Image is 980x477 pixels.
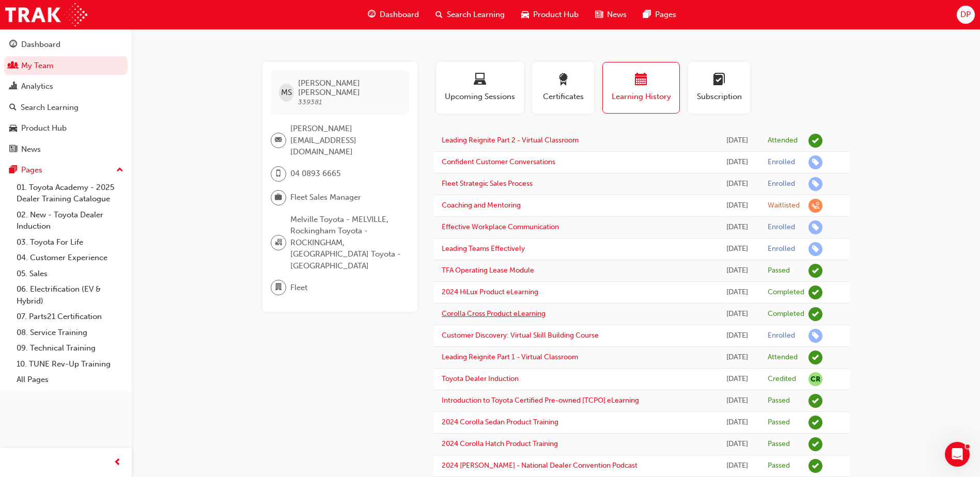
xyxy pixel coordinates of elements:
span: up-icon [116,164,123,177]
button: Pages [4,161,128,180]
div: Passed [768,266,790,276]
div: Passed [768,396,790,406]
span: learningRecordVerb_ENROLL-icon [808,329,822,343]
span: Search Learning [447,9,505,21]
a: 04. Customer Experience [12,250,128,266]
a: Analytics [4,77,128,96]
a: All Pages [12,372,128,388]
div: Wed Jul 30 2025 13:35:51 GMT+0800 (Australian Western Standard Time) [722,156,752,168]
span: learningRecordVerb_WAITLIST-icon [808,199,822,213]
span: mobile-icon [275,167,282,181]
span: Learning History [611,91,672,103]
span: Fleet [290,282,307,294]
a: Introduction to Toyota Certified Pre-owned [TCPO] eLearning [442,396,639,405]
span: pages-icon [643,8,651,21]
a: Product Hub [4,119,128,138]
div: Wed Jul 09 2025 16:44:15 GMT+0800 (Australian Western Standard Time) [722,265,752,277]
div: Enrolled [768,244,795,254]
a: Leading Reignite Part 2 - Virtual Classroom [442,136,579,145]
span: award-icon [557,73,569,87]
span: learningRecordVerb_ATTEND-icon [808,134,822,148]
a: Leading Reignite Part 1 - Virtual Classroom [442,353,578,361]
span: DP [960,9,971,21]
a: 2024 Corolla Sedan Product Training [442,418,558,426]
a: 01. Toyota Academy - 2025 Dealer Training Catalogue [12,180,128,207]
span: Fleet Sales Manager [290,192,361,203]
a: My Team [4,56,128,75]
a: Corolla Cross Product eLearning [442,309,546,318]
span: News [607,9,627,21]
div: Wed Jul 30 2025 13:33:34 GMT+0800 (Australian Western Standard Time) [722,200,752,212]
div: Enrolled [768,331,795,341]
span: learningRecordVerb_ENROLL-icon [808,220,822,234]
span: Subscription [696,91,742,103]
span: learningRecordVerb_COMPLETE-icon [808,307,822,321]
a: Coaching and Mentoring [442,201,521,210]
div: Enrolled [768,157,795,167]
span: Pages [655,9,676,21]
a: 02. New - Toyota Dealer Induction [12,207,128,234]
span: email-icon [275,134,282,147]
span: briefcase-icon [275,191,282,204]
a: 2024 HiLux Product eLearning [442,288,538,296]
div: Enrolled [768,179,795,189]
div: Attended [768,136,798,146]
a: 08. Service Training [12,325,128,341]
span: news-icon [9,145,17,154]
div: Pages [21,164,42,176]
span: news-icon [595,8,603,21]
div: Wed Aug 06 2025 12:00:00 GMT+0800 (Australian Western Standard Time) [722,135,752,147]
span: car-icon [521,8,529,21]
span: learningRecordVerb_PASS-icon [808,416,822,430]
a: 2024 [PERSON_NAME] - National Dealer Convention Podcast [442,461,637,470]
a: guage-iconDashboard [360,4,427,25]
span: learningRecordVerb_PASS-icon [808,437,822,451]
div: Fri Mar 14 2025 14:57:55 GMT+0800 (Australian Western Standard Time) [722,460,752,472]
span: learningRecordVerb_ATTEND-icon [808,351,822,364]
a: Toyota Dealer Induction [442,374,519,383]
div: Thu May 01 2025 12:09:04 GMT+0800 (Australian Western Standard Time) [722,330,752,342]
div: Fri Mar 14 2025 15:03:57 GMT+0800 (Australian Western Standard Time) [722,438,752,450]
span: [PERSON_NAME] [PERSON_NAME] [298,78,401,97]
a: 06. Electrification (EV & Hybrid) [12,281,128,309]
span: learningRecordVerb_PASS-icon [808,264,822,278]
a: 03. Toyota For Life [12,234,128,250]
a: Dashboard [4,35,128,54]
span: 339381 [298,98,322,106]
span: learningRecordVerb_ENROLL-icon [808,155,822,169]
a: pages-iconPages [635,4,685,25]
span: department-icon [275,281,282,294]
span: Dashboard [380,9,419,21]
button: Subscription [688,62,750,114]
span: MS [281,87,292,99]
a: Trak [5,3,87,26]
span: Upcoming Sessions [444,91,516,103]
div: Fri Mar 14 2025 15:09:40 GMT+0800 (Australian Western Standard Time) [722,417,752,428]
span: chart-icon [9,82,17,91]
div: Enrolled [768,222,795,232]
a: news-iconNews [587,4,635,25]
a: Leading Teams Effectively [442,244,525,253]
a: 07. Parts21 Certification [12,309,128,325]
a: 2024 Corolla Hatch Product Training [442,439,558,448]
span: Melville Toyota - MELVILLE, Rockingham Toyota - ROCKINGHAM, [GEOGRAPHIC_DATA] Toyota - [GEOGRAPHI... [290,214,401,272]
span: learningRecordVerb_ENROLL-icon [808,242,822,256]
a: Search Learning [4,98,128,117]
div: Search Learning [21,102,79,114]
span: learningRecordVerb_ENROLL-icon [808,177,822,191]
a: 05. Sales [12,266,128,282]
span: learningRecordVerb_PASS-icon [808,394,822,408]
div: Tue Mar 25 2025 20:00:00 GMT+0800 (Australian Western Standard Time) [722,373,752,385]
a: 09. Technical Training [12,340,128,356]
a: Effective Workplace Communication [442,222,559,231]
div: Completed [768,288,804,297]
button: Learning History [602,62,680,114]
div: Completed [768,309,804,319]
div: Product Hub [21,122,67,134]
span: null-icon [808,372,822,386]
span: 04 0893 6665 [290,168,340,180]
span: search-icon [9,103,17,113]
span: pages-icon [9,166,17,175]
span: guage-icon [9,40,17,50]
a: 10. TUNE Rev-Up Training [12,356,128,372]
